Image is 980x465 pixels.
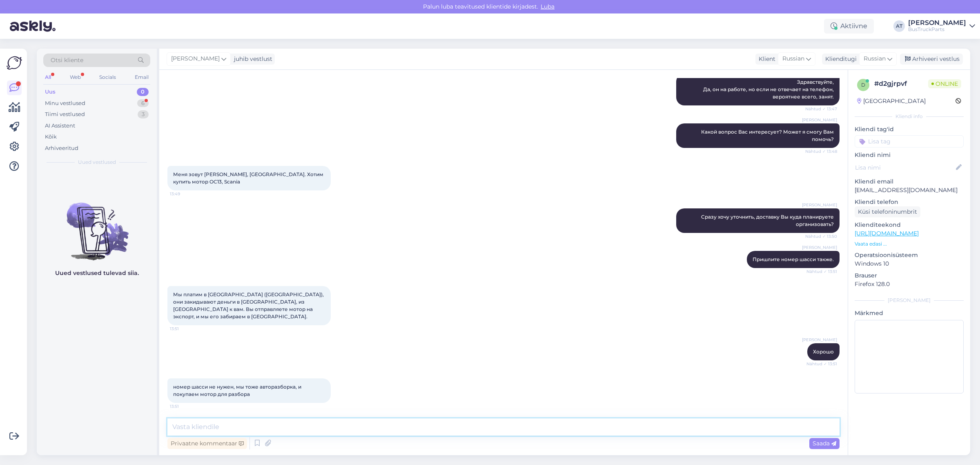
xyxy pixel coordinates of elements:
[173,384,303,397] span: номер шасси не нужен, мы тоже авторазборка, и покупаем мотор для разбора
[170,326,200,332] span: 13:51
[45,133,57,141] div: Kõik
[824,19,874,34] div: Aktiivne
[805,148,837,154] span: Nähtud ✓ 13:48
[855,198,964,206] p: Kliendi telefon
[37,188,157,262] img: No chats
[802,117,837,123] span: [PERSON_NAME]
[908,26,966,33] div: BusTruckParts
[45,144,78,152] div: Arhiveeritud
[855,177,964,186] p: Kliendi email
[855,297,964,304] div: [PERSON_NAME]
[173,171,325,185] span: Меня зовут [PERSON_NAME], [GEOGRAPHIC_DATA]. Хотим купить мотор OC13, Scania
[802,202,837,208] span: [PERSON_NAME]
[855,271,964,280] p: Brauser
[900,54,963,65] div: Arhiveeri vestlus
[98,72,118,83] div: Socials
[782,54,804,63] span: Russian
[701,214,835,227] span: Сразу хочу уточнить, доставку Вы куда планируете организовать?
[68,72,82,83] div: Web
[137,99,149,107] div: 6
[855,151,964,159] p: Kliendi nimi
[855,230,919,237] a: [URL][DOMAIN_NAME]
[802,337,837,343] span: [PERSON_NAME]
[170,191,200,197] span: 13:49
[755,55,775,63] div: Klient
[806,361,837,367] span: Nähtud ✓ 13:51
[908,20,966,26] div: [PERSON_NAME]
[864,54,886,63] span: Russian
[45,99,85,107] div: Minu vestlused
[855,135,964,148] input: Lisa tag
[855,259,964,268] p: Windows 10
[133,72,150,83] div: Email
[857,97,926,105] div: [GEOGRAPHIC_DATA]
[138,110,149,118] div: 3
[45,110,85,118] div: Tiimi vestlused
[170,403,200,409] span: 13:51
[805,106,837,112] span: Nähtud ✓ 13:47
[813,349,834,355] span: Хорошо
[78,159,116,166] span: Uued vestlused
[855,186,964,194] p: [EMAIL_ADDRESS][DOMAIN_NAME]
[861,82,865,88] span: d
[855,125,964,134] p: Kliendi tag'id
[855,206,920,217] div: Küsi telefoninumbrit
[753,256,834,262] span: Пришлите номер шасси также.
[55,269,139,277] p: Uued vestlused tulevad siia.
[231,55,272,63] div: juhib vestlust
[802,244,837,250] span: [PERSON_NAME]
[928,79,961,88] span: Online
[7,55,22,71] img: Askly Logo
[43,72,53,83] div: All
[703,79,835,100] span: Здравствуйте, Да, он на работе, но если не отвечает на телефон, вероятнее всего, занят.
[538,3,557,10] span: Luba
[855,309,964,317] p: Märkmed
[855,221,964,229] p: Klienditeekond
[855,251,964,259] p: Operatsioonisüsteem
[173,291,325,320] span: Мы платим в [GEOGRAPHIC_DATA] ([GEOGRAPHIC_DATA]), они закидывают деньги в [GEOGRAPHIC_DATA], из ...
[137,88,149,96] div: 0
[855,113,964,120] div: Kliendi info
[855,163,954,172] input: Lisa nimi
[806,268,837,275] span: Nähtud ✓ 13:51
[805,233,837,239] span: Nähtud ✓ 13:50
[908,20,975,33] a: [PERSON_NAME]BusTruckParts
[51,56,83,65] span: Otsi kliente
[45,88,56,96] div: Uus
[167,438,247,449] div: Privaatne kommentaar
[855,240,964,248] p: Vaata edasi ...
[701,129,835,142] span: Какой вопрос Вас интересует? Может я смогу Вам помочь?
[45,122,75,130] div: AI Assistent
[171,54,220,63] span: [PERSON_NAME]
[822,55,857,63] div: Klienditugi
[893,20,905,32] div: AT
[813,440,836,447] span: Saada
[855,280,964,288] p: Firefox 128.0
[874,79,928,89] div: # d2gjrpvf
